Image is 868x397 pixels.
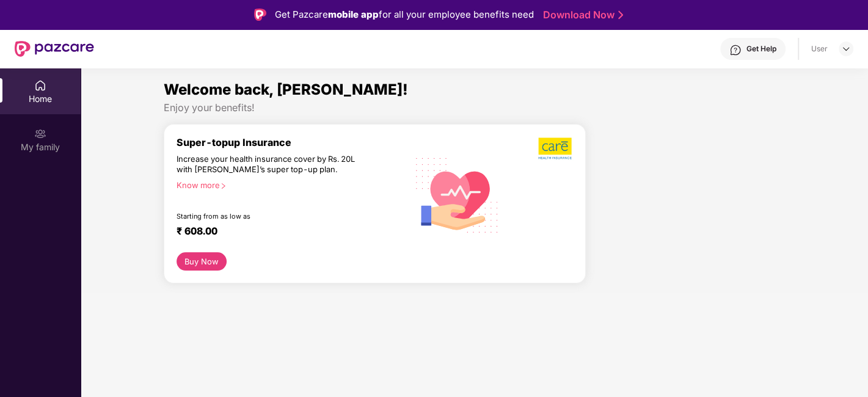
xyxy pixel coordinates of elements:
[538,137,573,160] img: b5dec4f62d2307b9de63beb79f102df3.png
[407,144,506,245] img: svg+xml;base64,PHN2ZyB4bWxucz0iaHR0cDovL3d3dy53My5vcmcvMjAwMC9zdmciIHhtbG5zOnhsaW5rPSJodHRwOi8vd3...
[220,183,227,189] span: right
[811,44,828,54] div: User
[275,7,534,22] div: Get Pazcare for all your employee benefits need
[177,154,355,175] div: Increase your health insurance cover by Rs. 20L with [PERSON_NAME]’s super top-up plan.
[254,9,266,21] img: Logo
[618,9,623,21] img: Stroke
[34,79,46,92] img: svg+xml;base64,PHN2ZyBpZD0iSG9tZSIgeG1sbnM9Imh0dHA6Ly93d3cudzMub3JnLzIwMDAvc3ZnIiB3aWR0aD0iMjAiIG...
[746,44,776,54] div: Get Help
[164,101,785,114] div: Enjoy your benefits!
[543,9,619,21] a: Download Now
[841,44,851,54] img: svg+xml;base64,PHN2ZyBpZD0iRHJvcGRvd24tMzJ4MzIiIHhtbG5zPSJodHRwOi8vd3d3LnczLm9yZy8yMDAwL3N2ZyIgd2...
[34,128,46,140] img: svg+xml;base64,PHN2ZyB3aWR0aD0iMjAiIGhlaWdodD0iMjAiIHZpZXdCb3g9IjAgMCAyMCAyMCIgZmlsbD0ibm9uZSIgeG...
[164,81,408,98] span: Welcome back, [PERSON_NAME]!
[177,137,408,148] div: Super-topup Insurance
[177,225,396,240] div: ₹ 608.00
[177,252,227,270] button: Buy Now
[177,180,401,189] div: Know more
[15,41,94,57] img: New Pazcare Logo
[177,212,356,220] div: Starting from as low as
[328,9,379,20] strong: mobile app
[729,44,742,56] img: svg+xml;base64,PHN2ZyBpZD0iSGVscC0zMngzMiIgeG1sbnM9Imh0dHA6Ly93d3cudzMub3JnLzIwMDAvc3ZnIiB3aWR0aD...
